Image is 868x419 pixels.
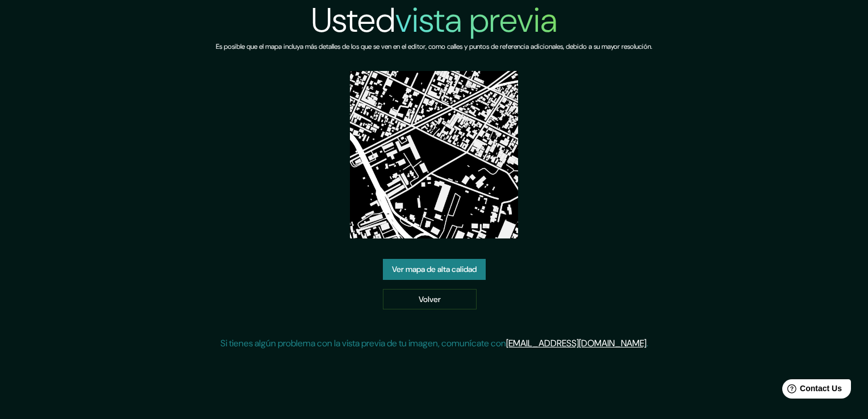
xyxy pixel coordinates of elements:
[767,375,856,407] iframe: Help widget launcher
[383,259,486,280] a: Ver mapa de alta calidad
[383,289,477,310] a: Volver
[506,337,646,349] a: [EMAIL_ADDRESS][DOMAIN_NAME]
[220,337,648,350] p: Si tienes algún problema con la vista previa de tu imagen, comunícate con .
[216,41,652,53] h6: Es posible que el mapa incluya más detalles de los que se ven en el editor, como calles y puntos ...
[350,71,518,238] img: created-map-preview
